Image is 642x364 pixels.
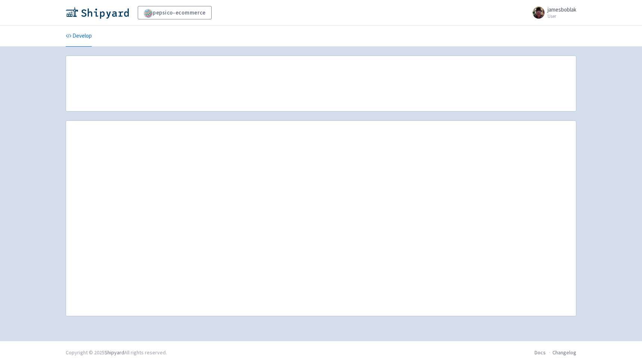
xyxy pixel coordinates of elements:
[535,349,546,356] a: Docs
[138,6,212,19] a: pepsico-ecommerce
[105,349,124,356] a: Shipyard
[552,349,576,356] a: Changelog
[66,26,92,47] a: Develop
[66,7,129,19] img: Shipyard logo
[66,349,167,357] div: Copyright © 2025 All rights reserved.
[528,7,576,19] a: jamesboblak User
[548,6,576,13] span: jamesboblak
[548,14,576,19] small: User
